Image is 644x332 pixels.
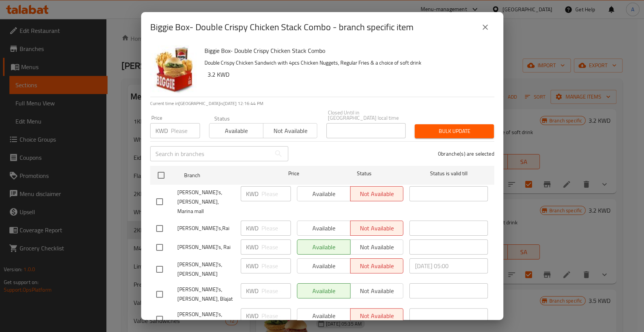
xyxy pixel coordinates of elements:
[246,224,258,233] p: KWD
[261,283,291,298] input: Please enter price
[246,311,258,320] p: KWD
[150,45,198,94] img: Biggie Box- Double Crispy Chicken Stack Combo
[150,100,494,107] p: Current time in [GEOGRAPHIC_DATA] is [DATE] 12:16:44 PM
[155,126,168,135] p: KWD
[177,242,235,252] span: [PERSON_NAME]'s, Rai
[421,127,488,136] span: Bulk update
[204,58,488,68] p: Double Crispy Chicken Sandwich with 4pcs Chicken Nuggets, Regular Fries & a choice of soft drink
[261,239,291,255] input: Please enter price
[261,308,291,323] input: Please enter price
[269,169,319,178] span: Price
[261,221,291,236] input: Please enter price
[409,169,488,178] span: Status is valid till
[150,146,271,161] input: Search in branches
[246,242,258,252] p: KWD
[177,285,235,304] span: [PERSON_NAME]'s, [PERSON_NAME], Blajat
[261,258,291,273] input: Please enter price
[150,21,413,33] h2: Biggie Box- Double Crispy Chicken Stack Combo - branch specific item
[263,123,317,138] button: Not available
[415,124,494,138] button: Bulk update
[177,310,235,329] span: [PERSON_NAME]'s, Jahra - Jahra Area
[177,260,235,279] span: [PERSON_NAME]'s, [PERSON_NAME]
[209,123,263,138] button: Available
[207,69,488,80] h6: 3.2 KWD
[476,18,494,36] button: close
[325,169,403,178] span: Status
[246,286,258,295] p: KWD
[212,125,260,136] span: Available
[177,224,235,233] span: [PERSON_NAME]'s,Rai
[246,261,258,270] p: KWD
[171,123,200,138] input: Please enter price
[438,150,494,158] p: 0 branche(s) are selected
[204,45,488,56] h6: Biggie Box- Double Crispy Chicken Stack Combo
[177,188,235,216] span: [PERSON_NAME]'s, [PERSON_NAME], Marina mall
[261,186,291,201] input: Please enter price
[246,189,258,198] p: KWD
[266,125,314,136] span: Not available
[184,171,263,180] span: Branch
